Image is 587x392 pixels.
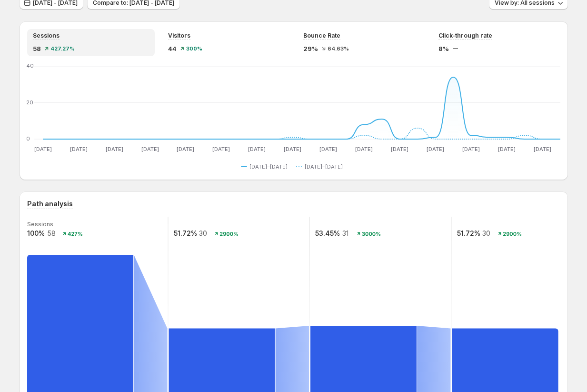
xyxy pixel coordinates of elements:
span: Bounce Rate [303,32,340,40]
text: 30 [199,229,207,237]
text: [DATE] [427,146,444,152]
text: 51.72% [457,229,480,237]
text: [DATE] [34,146,51,152]
text: 2900% [219,231,239,237]
h3: Path analysis [27,199,73,209]
span: 29% [303,44,318,53]
text: 30 [482,229,490,237]
text: [DATE] [498,146,516,152]
text: [DATE] [212,146,230,152]
text: 0 [26,135,30,142]
text: 427% [68,231,83,237]
span: 427.27% [50,46,75,51]
text: [DATE] [177,146,194,152]
text: 2900% [503,231,522,237]
text: [DATE] [319,146,337,152]
span: Click-through rate [438,32,492,40]
span: [DATE]–[DATE] [305,163,343,171]
text: 31 [342,229,348,237]
text: 53.45% [315,229,340,237]
span: [DATE]–[DATE] [249,163,288,171]
text: 100% [27,229,45,237]
text: [DATE] [355,146,373,152]
text: Sessions [27,221,53,228]
text: [DATE] [70,146,87,152]
text: [DATE] [534,146,551,152]
text: [DATE] [391,146,408,152]
span: 58 [33,44,41,53]
text: 51.72% [173,229,197,237]
button: [DATE]–[DATE] [241,161,291,172]
text: [DATE] [248,146,266,152]
span: 64.63% [328,46,349,51]
text: [DATE] [284,146,301,152]
text: [DATE] [141,146,159,152]
text: [DATE] [462,146,480,152]
span: Sessions [33,32,60,40]
span: Visitors [168,32,190,40]
button: [DATE]–[DATE] [296,161,347,172]
span: 44 [168,44,177,53]
text: 40 [26,62,34,69]
text: 58 [47,229,55,237]
span: 300% [186,46,202,51]
text: 3000% [362,231,381,237]
span: 8% [438,44,449,53]
text: 20 [26,99,33,106]
text: [DATE] [105,146,123,152]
